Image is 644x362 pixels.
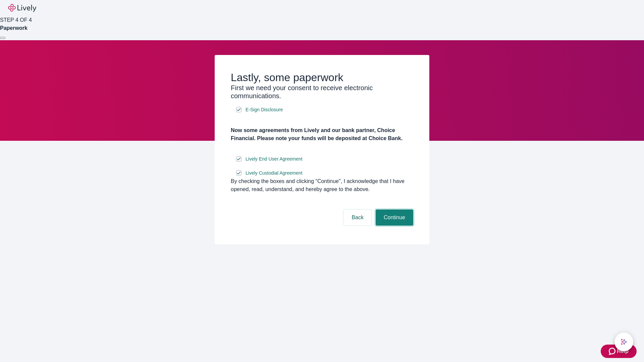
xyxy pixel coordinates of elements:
[244,106,284,114] a: e-sign disclosure document
[614,333,633,351] button: chat
[246,170,303,177] span: Lively Custodial Agreement
[8,4,36,12] img: Lively
[609,347,617,355] svg: Zendesk support icon
[376,209,413,226] button: Continue
[621,339,627,345] svg: Lively AI Assistant
[231,84,413,100] h3: First we need your consent to receive electronic communications.
[231,177,413,193] div: By checking the boxes and clicking “Continue", I acknowledge that I have opened, read, understand...
[601,345,637,358] button: Zendesk support iconHelp
[244,155,304,163] a: e-sign disclosure document
[231,71,413,84] h2: Lastly, some paperwork
[231,126,413,142] h4: Now some agreements from Lively and our bank partner, Choice Financial. Please note your funds wi...
[617,347,629,355] span: Help
[246,106,283,113] span: E-Sign Disclosure
[244,169,304,177] a: e-sign disclosure document
[246,156,303,163] span: Lively End User Agreement
[343,209,372,226] button: Back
